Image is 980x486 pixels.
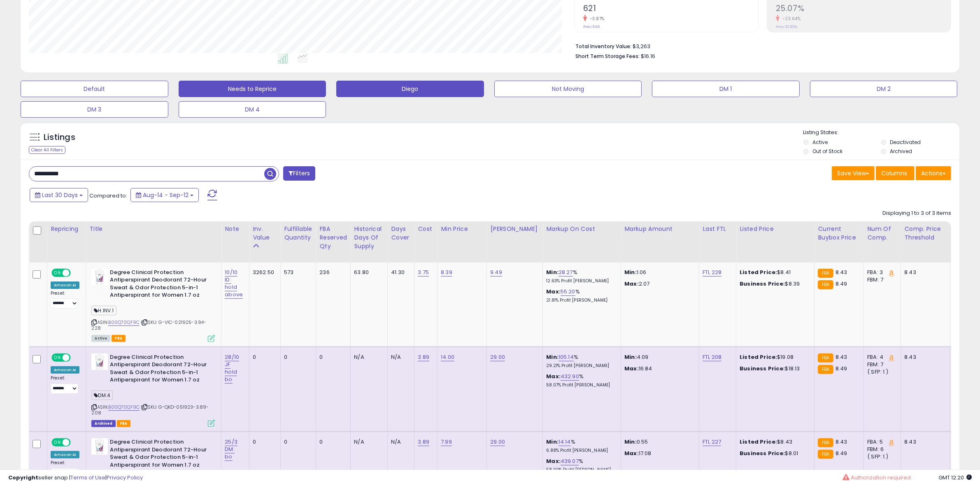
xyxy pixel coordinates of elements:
[354,438,381,446] div: N/A
[546,288,561,295] b: Max:
[740,438,777,446] b: Listed Price:
[42,191,78,199] span: Last 30 Days
[740,438,808,446] div: $8.43
[780,16,801,22] small: -23.64%
[836,353,847,361] span: 8.43
[418,353,429,361] a: 3.89
[546,363,615,369] p: 29.21% Profit [PERSON_NAME]
[225,225,246,233] div: Note
[284,225,312,242] div: Fulfillable Quantity
[91,438,108,455] img: 41k-EJb9p8L._SL40_.jpg
[143,191,189,199] span: Aug-14 - Sep-12
[867,368,894,376] div: ( SFP: 1 )
[740,269,808,276] div: $8.41
[319,269,344,276] div: 236
[559,438,571,446] a: 14.14
[703,438,721,446] a: FTL 227
[575,43,631,50] b: Total Inventory Value:
[561,288,575,296] a: 55.20
[938,474,972,481] span: 2025-10-13 12:20 GMT
[904,438,944,446] div: 8.43
[546,372,561,380] b: Max:
[740,268,777,276] b: Listed Price:
[253,438,274,446] div: 0
[836,365,847,372] span: 8.49
[418,268,429,277] a: 3.75
[583,24,600,29] small: Prev: 646
[91,420,115,427] span: Listings that have been deleted from Seller Central
[112,335,126,342] span: FBA
[91,269,215,341] div: ASIN:
[818,269,833,278] small: FBA
[441,225,483,233] div: Min Price
[851,474,911,481] span: Authorization required
[543,221,621,263] th: The percentage added to the cost of goods (COGS) that forms the calculator for Min & Max prices.
[391,353,408,361] div: N/A
[21,101,168,118] button: DM 3
[110,353,210,386] b: Degree Clinical Protection Antiperspirant Deodorant 72-Hour Sweat & Odor Protection 5-in-1 Antipe...
[253,225,277,242] div: Inv. value
[624,225,696,233] div: Markup Amount
[867,446,894,453] div: FBM: 6
[546,269,615,284] div: %
[575,41,945,51] li: $3,263
[776,4,951,15] h2: 25.07%
[117,420,131,427] span: FBA
[51,460,79,479] div: Preset:
[319,353,344,361] div: 0
[812,139,828,146] label: Active
[810,81,958,97] button: DM 2
[70,439,83,446] span: OFF
[624,280,693,288] p: 2.07
[284,353,310,361] div: 0
[587,16,605,22] small: -3.87%
[319,438,344,446] div: 0
[583,4,758,15] h2: 621
[546,457,561,465] b: Max:
[546,353,615,369] div: %
[624,353,637,361] strong: Min:
[561,372,579,381] a: 432.90
[89,192,127,200] span: Compared to:
[441,268,452,277] a: 8.39
[890,139,921,146] label: Deactivated
[70,269,83,276] span: OFF
[319,225,347,251] div: FBA Reserved Qty
[904,225,947,242] div: Comp. Price Threshold
[624,269,693,276] p: 1.06
[740,353,808,361] div: $19.08
[354,269,381,276] div: 63.80
[546,268,559,276] b: Min:
[418,438,429,446] a: 3.89
[284,269,310,276] div: 573
[652,81,800,97] button: DM 1
[52,269,63,276] span: ON
[546,458,615,473] div: %
[91,319,206,331] span: | SKU: G-VIC-021925-3.94-228
[91,404,209,416] span: | SKU: G-QKD-051923-3.89-208
[441,353,454,361] a: 14.00
[253,353,274,361] div: 0
[490,353,505,361] a: 29.00
[904,269,944,276] div: 8.43
[336,81,484,97] button: Diego
[490,225,539,233] div: [PERSON_NAME]
[740,450,808,457] div: $8.01
[8,474,38,481] strong: Copyright
[836,449,847,457] span: 8.49
[107,474,143,481] a: Privacy Policy
[91,353,108,370] img: 41k-EJb9p8L._SL40_.jpg
[818,280,833,289] small: FBA
[703,268,722,277] a: FTL 228
[179,101,326,118] button: DM 4
[703,353,722,361] a: FTL 208
[836,268,847,276] span: 8.43
[641,52,655,60] span: $16.16
[867,361,894,368] div: FBM: 7
[546,288,615,303] div: %
[546,373,615,388] div: %
[546,278,615,284] p: 12.63% Profit [PERSON_NAME]
[867,269,894,276] div: FBA: 3
[29,146,65,154] div: Clear All Filters
[867,276,894,284] div: FBM: 7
